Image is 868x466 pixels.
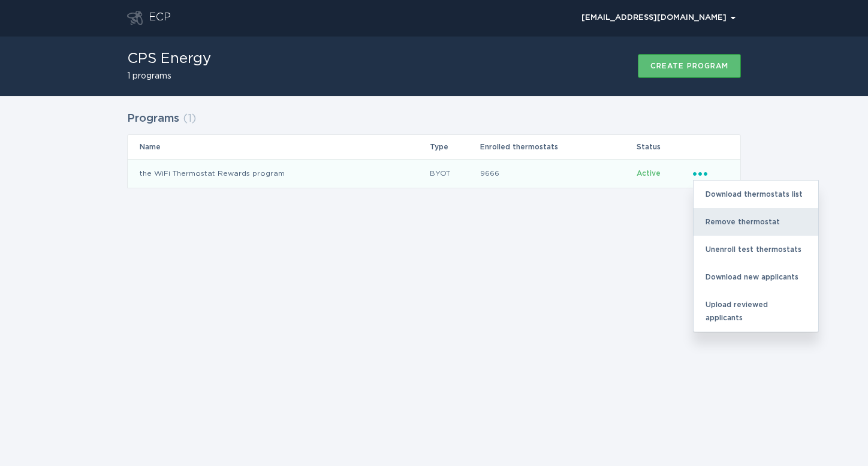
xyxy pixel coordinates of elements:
th: Enrolled thermostats [480,135,636,159]
div: Remove thermostat [694,208,818,236]
button: Open user account details [576,9,741,27]
tr: Table Headers [128,135,740,159]
div: Create program [650,62,728,70]
th: Status [636,135,692,159]
td: BYOT [429,159,479,188]
tr: 18211415124a43f4a33951df43db5646 [128,159,740,188]
div: Download new applicants [694,263,818,291]
span: Active [637,170,661,177]
div: Download thermostats list [694,181,818,208]
div: Upload reviewed applicants [694,291,818,332]
th: Name [128,135,429,159]
div: Unenroll test thermostats [694,236,818,263]
button: Go to dashboard [127,11,143,25]
div: Popover menu [576,9,741,27]
h2: 1 programs [127,72,211,80]
button: Create program [638,54,741,78]
h1: CPS Energy [127,52,211,66]
div: [EMAIL_ADDRESS][DOMAIN_NAME] [581,14,736,22]
td: the WiFi Thermostat Rewards program [128,159,429,188]
h2: Programs [127,108,179,130]
span: ( 1 ) [183,113,196,124]
th: Type [429,135,479,159]
td: 9666 [480,159,636,188]
div: ECP [149,11,171,25]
